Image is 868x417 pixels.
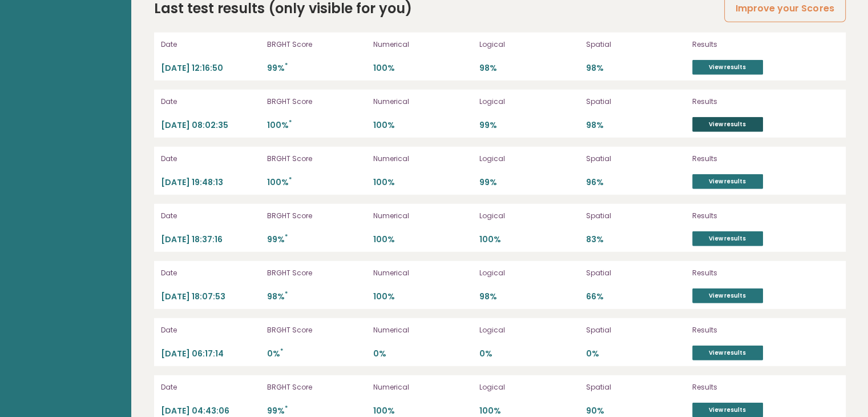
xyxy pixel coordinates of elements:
[586,177,685,188] p: 96%
[267,63,366,74] p: 99%
[161,291,260,302] p: [DATE] 18:07:53
[692,382,812,392] p: Results
[373,120,473,131] p: 100%
[373,177,473,188] p: 100%
[692,117,763,132] a: View results
[692,97,812,107] p: Results
[161,406,260,416] p: [DATE] 04:43:06
[161,177,260,188] p: [DATE] 19:48:13
[373,211,473,221] p: Numerical
[479,268,579,278] p: Logical
[267,268,366,278] p: BRGHT Score
[267,39,366,50] p: BRGHT Score
[586,97,685,107] p: Spatial
[161,325,260,335] p: Date
[586,348,685,359] p: 0%
[373,325,473,335] p: Numerical
[267,382,366,392] p: BRGHT Score
[373,154,473,164] p: Numerical
[267,120,366,131] p: 100%
[692,231,763,246] a: View results
[479,291,579,302] p: 98%
[161,154,260,164] p: Date
[479,63,579,74] p: 98%
[586,382,685,392] p: Spatial
[586,211,685,221] p: Spatial
[161,382,260,392] p: Date
[479,234,579,245] p: 100%
[479,97,579,107] p: Logical
[373,39,473,50] p: Numerical
[479,325,579,335] p: Logical
[373,291,473,302] p: 100%
[692,346,763,360] a: View results
[586,406,685,416] p: 90%
[161,120,260,131] p: [DATE] 08:02:35
[479,382,579,392] p: Logical
[692,174,763,189] a: View results
[586,234,685,245] p: 83%
[373,406,473,416] p: 100%
[692,154,812,164] p: Results
[267,234,366,245] p: 99%
[267,211,366,221] p: BRGHT Score
[267,291,366,302] p: 98%
[479,211,579,221] p: Logical
[479,177,579,188] p: 99%
[692,60,763,75] a: View results
[161,63,260,74] p: [DATE] 12:16:50
[479,154,579,164] p: Logical
[373,348,473,359] p: 0%
[479,120,579,131] p: 99%
[161,348,260,359] p: [DATE] 06:17:14
[692,268,812,278] p: Results
[692,288,763,303] a: View results
[373,63,473,74] p: 100%
[692,211,812,221] p: Results
[586,325,685,335] p: Spatial
[692,325,812,335] p: Results
[586,154,685,164] p: Spatial
[586,39,685,50] p: Spatial
[586,291,685,302] p: 66%
[267,177,366,188] p: 100%
[267,97,366,107] p: BRGHT Score
[479,406,579,416] p: 100%
[373,97,473,107] p: Numerical
[267,406,366,416] p: 99%
[373,234,473,245] p: 100%
[692,39,812,50] p: Results
[586,120,685,131] p: 98%
[267,325,366,335] p: BRGHT Score
[373,268,473,278] p: Numerical
[161,39,260,50] p: Date
[479,348,579,359] p: 0%
[586,63,685,74] p: 98%
[479,39,579,50] p: Logical
[161,234,260,245] p: [DATE] 18:37:16
[586,268,685,278] p: Spatial
[161,268,260,278] p: Date
[373,382,473,392] p: Numerical
[267,348,366,359] p: 0%
[267,154,366,164] p: BRGHT Score
[161,211,260,221] p: Date
[161,97,260,107] p: Date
